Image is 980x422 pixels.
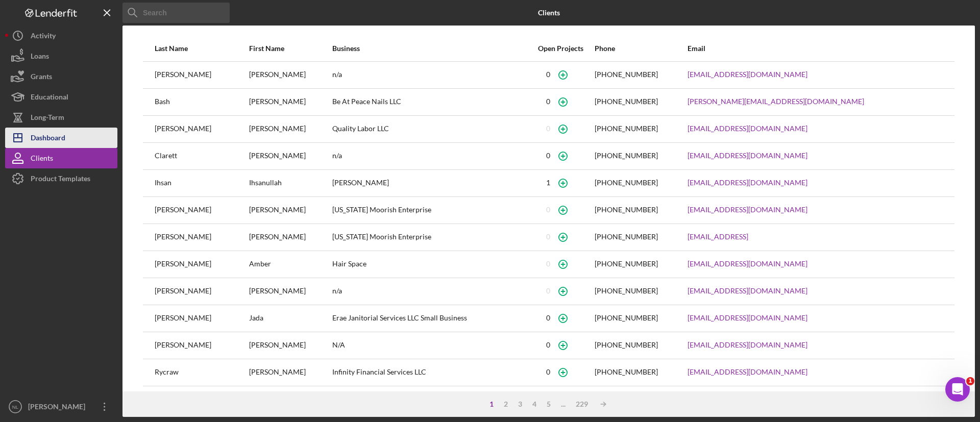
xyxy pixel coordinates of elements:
[332,306,527,331] div: Erae Janitorial Services LLC Small Business
[546,287,550,295] div: 0
[5,46,117,66] button: Loans
[249,170,331,196] div: Ihsanullah
[122,3,230,23] input: Search
[546,233,550,241] div: 0
[688,97,864,106] a: [PERSON_NAME][EMAIL_ADDRESS][DOMAIN_NAME]
[546,260,550,268] div: 0
[595,44,687,53] div: Phone
[26,396,92,419] div: [PERSON_NAME]
[546,206,550,214] div: 0
[595,70,658,79] div: [PHONE_NUMBER]
[249,387,331,412] div: [PERSON_NAME]
[966,377,974,385] span: 1
[31,26,56,48] div: Activity
[5,26,117,46] button: Activity
[332,333,527,358] div: N/A
[5,128,117,148] button: Dashboard
[546,179,550,187] div: 1
[528,44,594,53] div: Open Projects
[332,143,527,169] div: n/a
[249,279,331,304] div: [PERSON_NAME]
[5,66,117,87] button: Grants
[155,387,248,412] div: [PERSON_NAME]
[332,279,527,304] div: n/a
[5,396,117,417] button: NL[PERSON_NAME]
[688,287,807,295] a: [EMAIL_ADDRESS][DOMAIN_NAME]
[249,116,331,142] div: [PERSON_NAME]
[332,387,527,412] div: Highly Flavored
[249,225,331,250] div: [PERSON_NAME]
[31,46,49,69] div: Loans
[249,197,331,223] div: [PERSON_NAME]
[546,341,550,349] div: 0
[595,97,658,106] div: [PHONE_NUMBER]
[332,252,527,277] div: Hair Space
[5,148,117,168] button: Clients
[688,179,807,187] a: [EMAIL_ADDRESS][DOMAIN_NAME]
[249,360,331,385] div: [PERSON_NAME]
[249,333,331,358] div: [PERSON_NAME]
[595,314,658,322] div: [PHONE_NUMBER]
[31,107,64,130] div: Long-Term
[155,252,248,277] div: [PERSON_NAME]
[155,62,248,88] div: [PERSON_NAME]
[5,107,117,128] a: Long-Term
[332,62,527,88] div: n/a
[155,44,248,53] div: Last Name
[546,314,550,322] div: 0
[5,168,117,189] button: Product Templates
[688,368,807,376] a: [EMAIL_ADDRESS][DOMAIN_NAME]
[595,179,658,187] div: [PHONE_NUMBER]
[595,368,658,376] div: [PHONE_NUMBER]
[31,168,90,191] div: Product Templates
[542,400,556,408] div: 5
[595,341,658,349] div: [PHONE_NUMBER]
[538,9,560,17] b: Clients
[155,360,248,385] div: Rycraw
[249,143,331,169] div: [PERSON_NAME]
[688,233,748,241] a: [EMAIL_ADDRESS]
[546,368,550,376] div: 0
[155,333,248,358] div: [PERSON_NAME]
[249,89,331,115] div: [PERSON_NAME]
[595,125,658,133] div: [PHONE_NUMBER]
[688,44,943,53] div: Email
[571,400,593,408] div: 229
[688,206,807,214] a: [EMAIL_ADDRESS][DOMAIN_NAME]
[595,287,658,295] div: [PHONE_NUMBER]
[556,400,571,408] div: ...
[688,125,807,133] a: [EMAIL_ADDRESS][DOMAIN_NAME]
[595,152,658,160] div: [PHONE_NUMBER]
[945,377,970,402] iframe: Intercom live chat
[332,170,527,196] div: [PERSON_NAME]
[249,306,331,331] div: Jada
[5,87,117,107] button: Educational
[527,400,542,408] div: 4
[155,116,248,142] div: [PERSON_NAME]
[332,225,527,250] div: [US_STATE] Moorish Enterprise
[688,314,807,322] a: [EMAIL_ADDRESS][DOMAIN_NAME]
[688,260,807,268] a: [EMAIL_ADDRESS][DOMAIN_NAME]
[332,44,527,53] div: Business
[155,197,248,223] div: [PERSON_NAME]
[499,400,513,408] div: 2
[31,87,68,110] div: Educational
[595,206,658,214] div: [PHONE_NUMBER]
[546,152,550,160] div: 0
[332,89,527,115] div: Be At Peace Nails LLC
[484,400,499,408] div: 1
[688,152,807,160] a: [EMAIL_ADDRESS][DOMAIN_NAME]
[31,148,53,171] div: Clients
[249,252,331,277] div: Amber
[155,170,248,196] div: Ihsan
[155,143,248,169] div: Clarett
[31,66,52,89] div: Grants
[155,306,248,331] div: [PERSON_NAME]
[12,404,19,410] text: NL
